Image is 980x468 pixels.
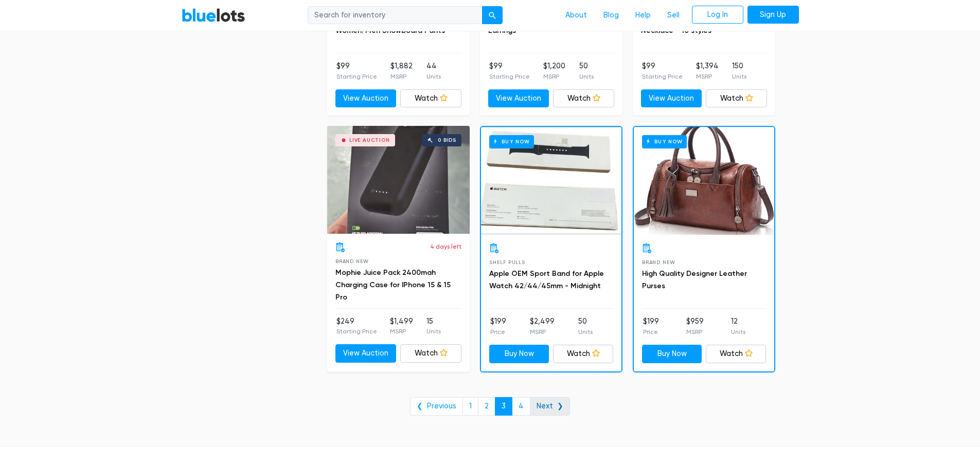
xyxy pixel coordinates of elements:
[426,61,441,81] li: 44
[426,72,441,81] p: Units
[400,89,461,108] a: Watch
[327,126,470,234] a: Live Auction 0 bids
[335,268,451,302] a: Mophie Juice Pack 2400mah Charging Case for IPhone 15 & 15 Pro
[692,6,743,24] a: Log In
[490,316,506,336] li: $199
[426,316,441,336] li: 15
[642,345,702,363] a: Buy Now
[642,259,675,265] span: Brand New
[335,258,369,264] span: Brand New
[686,316,704,336] li: $959
[731,327,745,336] p: Units
[543,61,565,81] li: $1,200
[336,316,377,336] li: $249
[643,327,659,336] p: Price
[530,327,555,336] p: MSRP
[490,327,506,336] p: Price
[642,135,687,148] h6: Buy Now
[595,6,627,25] a: Blog
[489,61,530,81] li: $99
[634,127,774,235] a: Buy Now
[308,6,483,25] input: Search for inventory
[462,397,478,416] a: 1
[553,89,614,108] a: Watch
[426,327,441,336] p: Units
[336,72,377,81] p: Starting Price
[489,135,534,148] h6: Buy Now
[489,72,530,81] p: Starting Price
[579,61,594,81] li: 50
[495,397,512,416] a: 3
[430,242,461,251] p: 4 days left
[706,345,766,363] a: Watch
[543,72,565,81] p: MSRP
[489,259,525,265] span: Shelf Pulls
[641,89,702,108] a: View Auction
[390,72,413,81] p: MSRP
[438,138,456,143] div: 0 bids
[512,397,530,416] a: 4
[182,8,245,23] a: BlueLots
[641,14,740,35] a: Dept Store Earrings, Rings + Necklace - 10 styles
[488,14,605,35] a: Assorted Name Brand & Designer Earrings
[627,6,659,25] a: Help
[642,61,683,81] li: $99
[557,6,595,25] a: About
[335,14,445,35] a: Kids, Women, & Men Robe & Women/Men Snowboard Pants
[731,316,745,336] li: 12
[400,344,461,363] a: Watch
[489,345,549,363] a: Buy Now
[642,269,747,290] a: High Quality Designer Leather Purses
[530,397,570,416] a: Next ❯
[481,127,621,235] a: Buy Now
[488,89,549,108] a: View Auction
[390,316,413,336] li: $1,499
[579,72,594,81] p: Units
[410,397,463,416] a: ❮ Previous
[732,61,746,81] li: 150
[336,327,377,336] p: Starting Price
[696,61,719,81] li: $1,394
[390,327,413,336] p: MSRP
[335,344,397,363] a: View Auction
[686,327,704,336] p: MSRP
[578,327,593,336] p: Units
[336,61,377,81] li: $99
[489,269,604,290] a: Apple OEM Sport Band for Apple Watch 42/44/45mm - Midnight
[335,89,397,108] a: View Auction
[390,61,413,81] li: $1,882
[478,397,495,416] a: 2
[643,316,659,336] li: $199
[553,345,613,363] a: Watch
[642,72,683,81] p: Starting Price
[747,6,799,24] a: Sign Up
[530,316,555,336] li: $2,499
[659,6,688,25] a: Sell
[696,72,719,81] p: MSRP
[732,72,746,81] p: Units
[578,316,593,336] li: 50
[706,89,767,108] a: Watch
[349,138,390,143] div: Live Auction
